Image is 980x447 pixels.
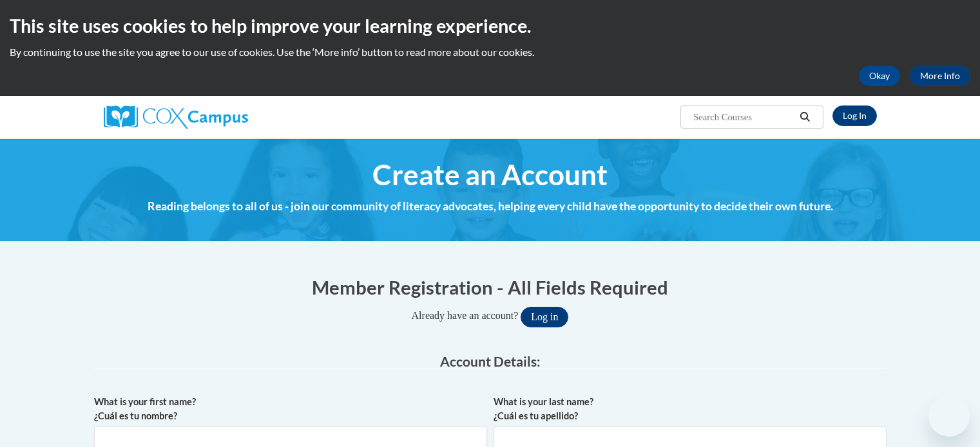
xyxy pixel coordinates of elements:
span: Account Details: [440,353,541,369]
input: Search Courses [692,109,795,125]
a: More Info [910,66,970,86]
button: Search [795,109,814,125]
a: Log In [832,105,877,126]
img: Cox Campus [104,105,248,129]
h2: This site uses cookies to help improve your learning experience. [10,13,970,39]
label: What is your first name? ¿Cuál es tu nombre? [94,395,487,423]
p: By continuing to use the site you agree to our use of cookies. Use the ‘More info’ button to read... [10,45,970,59]
label: What is your last name? ¿Cuál es tu apellido? [494,395,887,423]
button: Okay [859,66,900,86]
button: Log in [521,307,568,327]
iframe: Button to launch messaging window [928,396,970,437]
h4: Reading belongs to all of us - join our community of literacy advocates, helping every child have... [94,198,887,215]
h1: Member Registration - All Fields Required [94,274,887,300]
span: Create an Account [372,158,608,192]
span: Already have an account? [412,310,519,321]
